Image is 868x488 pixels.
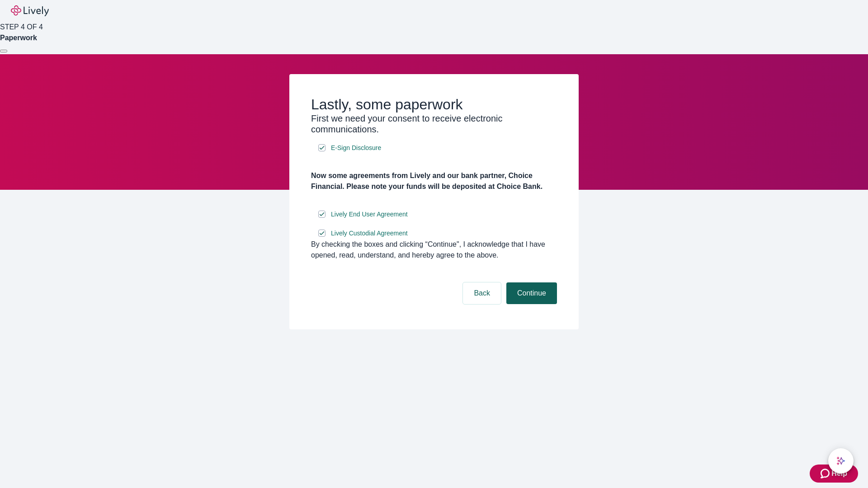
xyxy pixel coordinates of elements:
[331,229,408,238] span: Lively Custodial Agreement
[463,282,501,304] button: Back
[828,448,854,474] button: chat
[836,456,845,465] svg: Lively AI Assistant
[331,143,381,153] span: E-Sign Disclosure
[329,209,410,220] a: e-sign disclosure document
[311,113,557,135] h3: First we need your consent to receive electronic communications.
[311,170,557,192] h4: Now some agreements from Lively and our bank partner, Choice Financial. Please note your funds wi...
[329,142,383,154] a: e-sign disclosure document
[11,5,49,16] img: Lively
[810,465,858,483] button: Zendesk support iconHelp
[311,96,557,113] h2: Lastly, some paperwork
[821,468,831,479] svg: Zendesk support icon
[831,468,847,479] span: Help
[329,228,410,239] a: e-sign disclosure document
[506,282,557,304] button: Continue
[331,210,408,219] span: Lively End User Agreement
[311,239,557,261] div: By checking the boxes and clicking “Continue", I acknowledge that I have opened, read, understand...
